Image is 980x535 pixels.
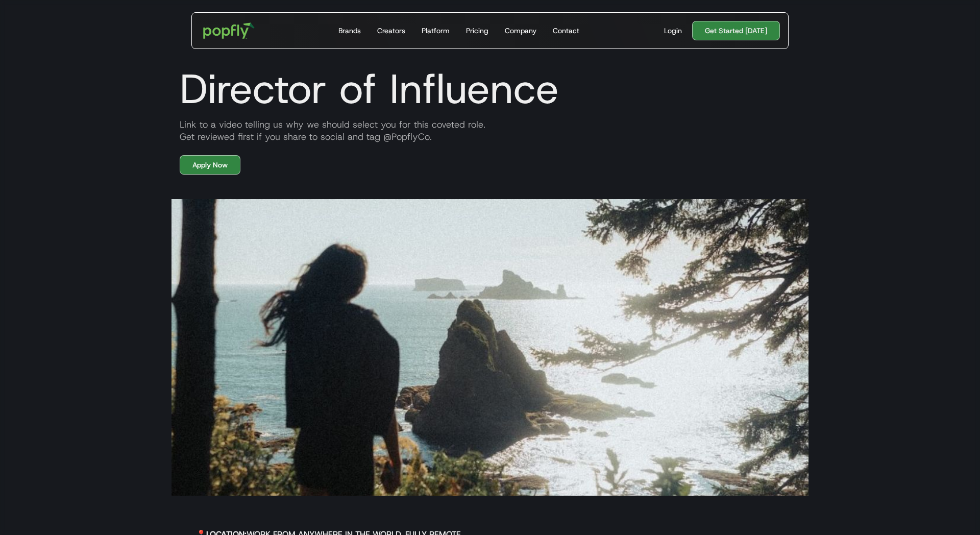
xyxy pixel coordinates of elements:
h1: Director of Influence [171,64,808,113]
a: Pricing [462,13,493,48]
div: Creators [377,26,405,36]
a: home [196,15,262,46]
a: Platform [418,13,454,48]
a: Brands [334,13,365,48]
a: Company [501,13,541,48]
a: Contact [549,13,583,48]
a: Creators [373,13,409,48]
a: Apply Now [180,155,240,175]
div: Pricing [466,26,488,36]
div: Company [505,26,536,36]
div: Platform [422,26,450,36]
div: Brands [338,26,361,36]
div: Link to a video telling us why we should select you for this coveted role. Get reviewed first if ... [171,118,808,143]
div: Contact [553,26,579,36]
a: Login [660,26,686,36]
div: Login [664,26,682,36]
a: Get Started [DATE] [692,21,780,40]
